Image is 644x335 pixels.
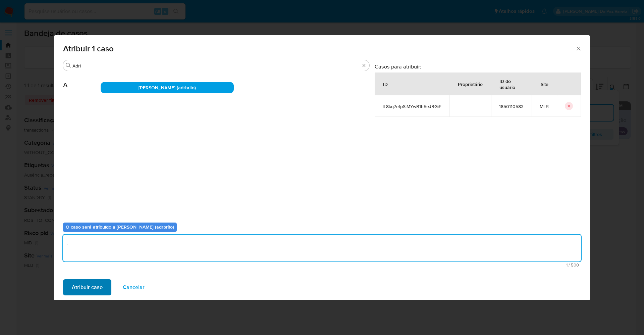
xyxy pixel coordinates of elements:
span: lL8kq7efpSiMYwR1h5eJRGiE [383,103,441,109]
button: Atribuir caso [63,279,111,295]
div: Site [533,76,556,92]
span: [PERSON_NAME] (adrbrito) [139,84,196,91]
span: 1850110583 [499,103,524,109]
button: Fechar a janela [575,45,581,51]
div: ID [375,76,396,92]
b: O caso será atribuído a [PERSON_NAME] (adrbrito) [66,224,174,230]
div: assign-modal [54,35,590,300]
span: Atribuir caso [72,280,103,295]
input: Analista de pesquisa [72,63,360,69]
button: Procurar [66,63,71,68]
span: A [63,71,101,89]
button: icon-button [565,102,573,110]
span: Máximo de 500 caracteres [65,263,579,267]
div: [PERSON_NAME] (adrbrito) [101,82,234,93]
div: Proprietário [450,76,491,92]
span: Atribuir 1 caso [63,45,575,53]
textarea: . [63,235,581,261]
span: MLB [540,103,549,109]
button: Cancelar [114,279,153,295]
button: Apagar busca [361,63,367,68]
div: ID do usuário [491,73,531,95]
span: Cancelar [123,280,145,295]
h3: Casos para atribuir: [375,63,581,70]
